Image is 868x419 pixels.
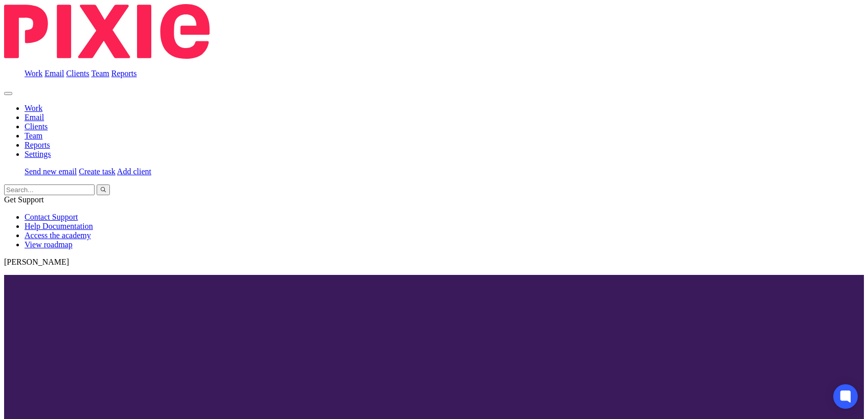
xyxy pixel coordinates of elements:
[25,222,93,230] a: Help Documentation
[97,184,110,195] button: Search
[79,167,116,176] a: Create task
[4,195,44,204] span: Get Support
[4,258,864,267] p: [PERSON_NAME]
[25,213,78,221] a: Contact Support
[25,150,51,158] a: Settings
[25,141,50,149] a: Reports
[25,240,73,249] a: View roadmap
[25,104,42,112] a: Work
[44,69,64,78] a: Email
[111,69,137,78] a: Reports
[25,69,42,78] a: Work
[66,69,89,78] a: Clients
[91,69,109,78] a: Team
[117,167,151,176] a: Add client
[4,4,210,59] img: Pixie
[25,231,91,240] a: Access the academy
[25,131,42,140] a: Team
[4,184,95,195] input: Search
[25,113,44,122] a: Email
[25,122,48,131] a: Clients
[25,167,77,176] a: Send new email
